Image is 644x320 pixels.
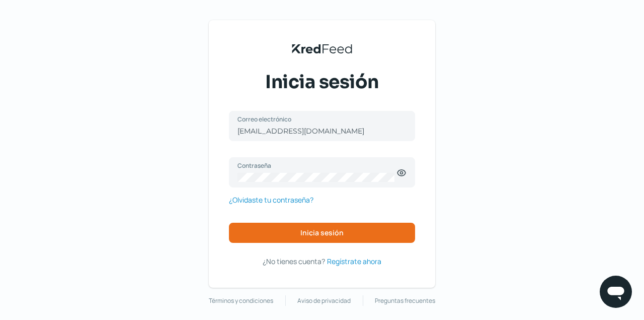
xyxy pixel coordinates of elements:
span: Inicia sesión [265,70,379,95]
label: Correo electrónico [237,115,396,123]
span: Inicia sesión [300,229,344,236]
a: ¿Olvidaste tu contraseña? [229,194,313,206]
button: Inicia sesión [229,223,415,243]
a: Términos y condiciones [209,295,273,306]
span: ¿No tienes cuenta? [263,257,325,266]
a: Aviso de privacidad [297,295,351,306]
img: chatIcon [606,282,626,302]
a: Preguntas frecuentes [375,295,435,306]
a: Regístrate ahora [327,255,381,268]
label: Contraseña [237,161,396,170]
